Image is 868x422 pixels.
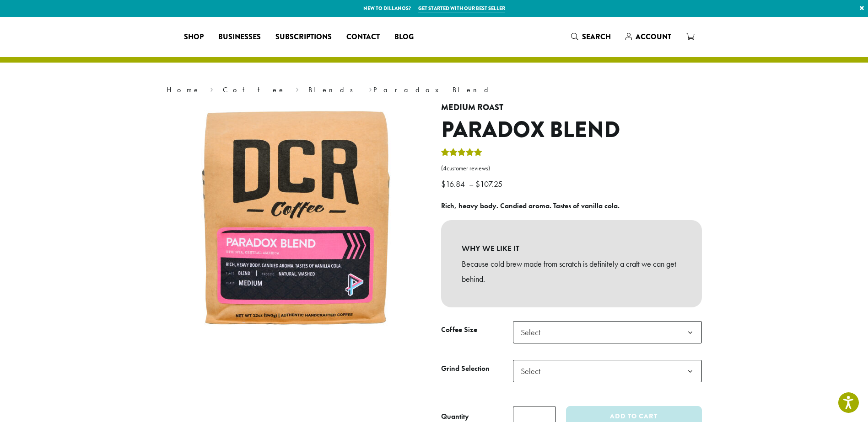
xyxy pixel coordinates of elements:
span: Account [636,32,671,42]
a: Blends [308,85,359,95]
span: Shop [184,32,204,43]
a: (4customer reviews) [441,164,702,173]
h1: Paradox Blend [441,117,702,143]
span: – [469,179,474,189]
span: Select [517,362,550,380]
a: Get started with our best seller [418,5,505,12]
div: Quantity [441,411,469,422]
span: Search [582,32,611,42]
span: $ [441,179,446,189]
a: Home [167,85,200,95]
span: › [296,81,299,95]
a: Shop [177,30,211,44]
p: Because cold brew made from scratch is definitely a craft we can get behind. [462,256,681,287]
h4: Medium Roast [441,103,702,113]
label: Grind Selection [441,362,513,375]
bdi: 16.84 [441,179,467,189]
label: Coffee Size [441,323,513,337]
span: 4 [443,164,447,172]
span: Businesses [218,32,261,43]
span: Subscriptions [275,32,332,43]
span: Select [513,321,702,343]
b: Rich, heavy body. Candied aroma. Tastes of vanilla cola. [441,201,620,211]
a: Coffee [223,85,286,95]
nav: Breadcrumb [167,84,702,95]
span: $ [475,179,480,189]
b: WHY WE LIKE IT [462,241,681,256]
span: › [210,81,213,95]
div: Rated 5.00 out of 5 [441,147,482,161]
span: Contact [346,32,380,43]
bdi: 107.25 [475,179,505,189]
span: Select [517,323,550,341]
span: › [369,81,372,95]
span: Select [513,360,702,382]
a: Search [564,29,618,44]
span: Blog [394,32,414,43]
